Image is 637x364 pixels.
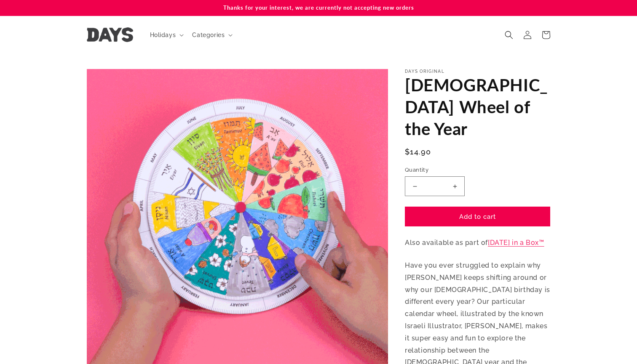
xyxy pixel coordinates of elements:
[405,74,550,140] h1: [DEMOGRAPHIC_DATA] Wheel of the Year
[488,239,544,247] a: [DATE] in a Box™
[145,26,187,44] summary: Holidays
[192,31,225,39] span: Categories
[87,27,133,42] img: Days United
[500,26,518,44] summary: Search
[405,146,431,157] span: $14.90
[405,69,550,74] p: Days Original
[405,207,550,226] button: Add to cart
[187,26,236,44] summary: Categories
[405,166,550,174] label: Quantity
[150,31,176,39] span: Holidays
